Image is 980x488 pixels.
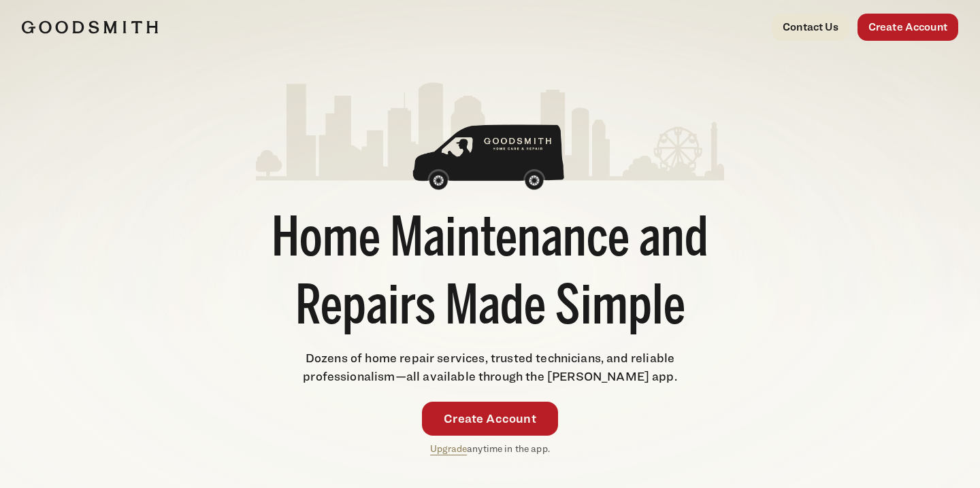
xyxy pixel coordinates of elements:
[22,20,158,34] img: Goodsmith
[772,14,849,41] a: Contact Us
[430,441,550,457] p: anytime in the app.
[430,442,467,454] a: Upgrade
[256,207,724,343] h1: Home Maintenance and Repairs Made Simple
[857,14,958,41] a: Create Account
[422,402,558,436] a: Create Account
[303,351,677,383] span: Dozens of home repair services, trusted technicians, and reliable professionalism—all available t...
